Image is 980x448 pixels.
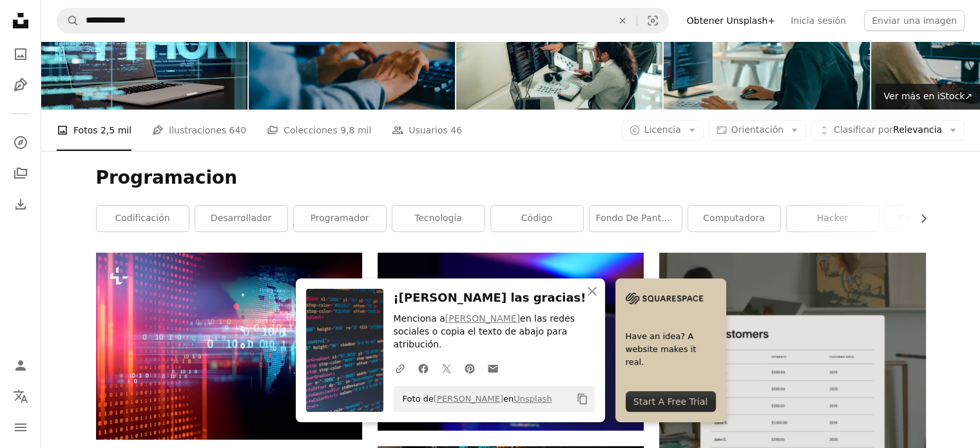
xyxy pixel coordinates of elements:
button: Buscar en Unsplash [57,8,79,33]
a: desarrollador [195,206,287,231]
h3: ¡[PERSON_NAME] las gracias! [394,289,595,307]
span: Clasificar por [834,124,893,135]
div: Start A Free Trial [626,391,716,412]
a: tecnología [392,206,485,231]
a: Fondo abstracto del número de código digital, representa la tecnología de codificación y los leng... [96,340,362,351]
a: Usuarios 46 [392,110,462,151]
span: Foto de en [396,389,552,409]
a: Inicio — Unsplash [8,8,34,36]
span: Orientación [731,124,783,135]
h1: Programacion [96,166,926,190]
img: Fondo abstracto del número de código digital, representa la tecnología de codificación y los leng... [96,253,362,439]
a: Ilustraciones [8,72,34,98]
span: 9,8 mil [340,123,371,137]
a: Colecciones [8,161,34,186]
a: Unsplash [514,394,552,404]
a: Código oscuro [885,206,977,231]
a: Comparte por correo electrónico [481,355,504,381]
span: Ver más en iStock ↗ [883,91,972,101]
a: computadora [688,206,780,231]
button: Búsqueda visual [637,8,668,33]
a: Fotos [8,41,34,67]
button: Licencia [622,120,704,141]
a: Ilustraciones 640 [152,110,246,151]
span: Licencia [644,124,681,135]
img: file-1705255347840-230a6ab5bca9image [626,289,703,308]
form: Encuentra imágenes en todo el sitio [57,8,669,34]
a: Historial de descargas [8,191,34,217]
a: hacker [787,206,879,231]
a: fondo de pantalla de programación [590,206,682,231]
a: programador [294,206,386,231]
button: desplazar lista a la derecha [912,206,926,231]
a: Colecciones 9,8 mil [267,110,371,151]
span: 46 [450,123,462,137]
span: 640 [229,123,246,137]
a: Ver más en iStock↗ [876,84,980,110]
a: codificación [97,206,189,231]
span: Have an idea? A website makes it real. [626,330,716,369]
a: Comparte en Facebook [412,355,435,381]
a: Comparte en Pinterest [458,355,481,381]
button: Menú [8,414,34,440]
a: Inicia sesión [783,10,854,31]
a: Comparte en Twitter [435,355,458,381]
a: Obtener Unsplash+ [679,10,783,31]
img: Monitor de computadora de pantalla plana negro [378,253,644,430]
a: [PERSON_NAME] [445,313,520,324]
button: Copiar al portapapeles [572,388,593,410]
button: Enviar una imagen [864,10,965,31]
p: Menciona a en las redes sociales o copia el texto de abajo para atribución. [394,313,595,351]
button: Clasificar porRelevancia [811,120,965,141]
a: [PERSON_NAME] [434,394,503,404]
button: Borrar [608,8,637,33]
span: Relevancia [834,124,942,137]
button: Orientación [709,120,806,141]
a: Have an idea? A website makes it real.Start A Free Trial [615,278,726,422]
a: Iniciar sesión / Registrarse [8,353,34,378]
button: Idioma [8,384,34,409]
a: código [491,206,583,231]
a: Explorar [8,130,34,155]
